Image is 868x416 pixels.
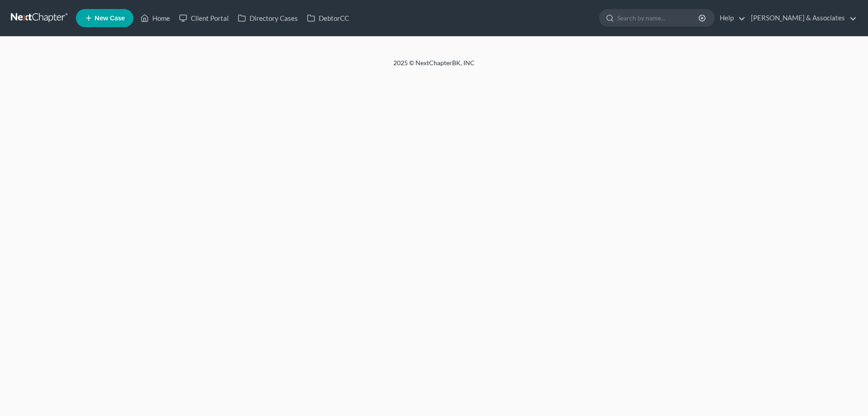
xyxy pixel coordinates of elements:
a: Home [136,10,175,26]
a: [PERSON_NAME] & Associates [746,10,857,26]
a: Client Portal [175,10,233,26]
div: 2025 © NextChapterBK, INC [176,58,692,75]
input: Search by name... [617,10,700,26]
a: Directory Cases [233,10,302,26]
a: Help [715,10,745,26]
span: New Case [94,15,125,22]
a: DebtorCC [302,10,354,26]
